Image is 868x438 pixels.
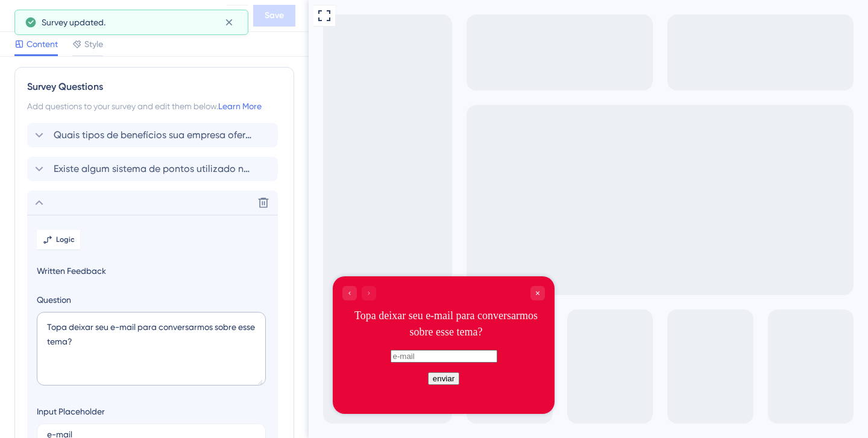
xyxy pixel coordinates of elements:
[24,276,246,414] iframe: UserGuiding Survey
[265,8,284,23] span: Save
[84,37,103,51] span: Style
[37,312,266,386] textarea: Topa deixar seu e-mail para conversarmos sobre esse tema?
[37,230,80,249] button: Logic
[39,7,222,24] div: Hub de Benefícios - Pesquisa: Sistema de pontos
[54,162,253,176] span: Existe algum sistema de pontos utilizado na escolha desses benefícios pelos colaboradores?
[37,264,268,278] span: Written Feedback
[54,128,253,142] span: Quais tipos de benefícios sua empresa oferece aos colaboradores?
[218,101,262,111] a: Learn More
[56,235,75,244] span: Logic
[27,37,58,51] span: Content
[27,99,281,113] div: Add questions to your survey and edit them below.
[37,293,268,307] label: Question
[253,5,295,27] button: Save
[37,404,105,419] div: Input Placeholder
[27,80,281,94] div: Survey Questions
